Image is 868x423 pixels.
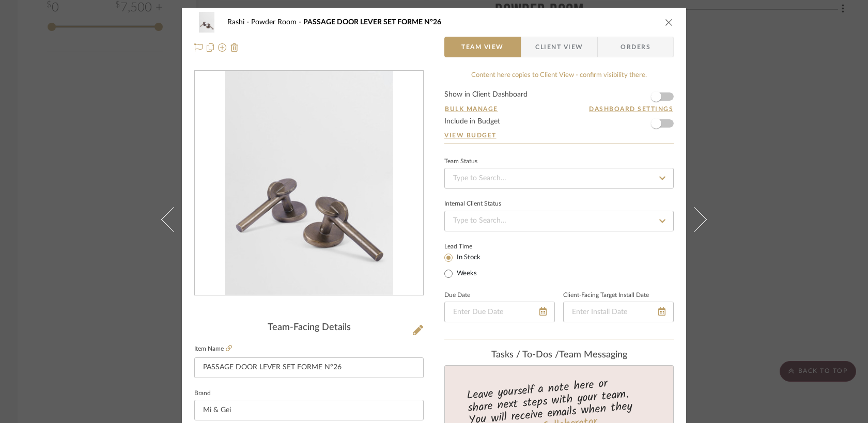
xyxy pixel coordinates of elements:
div: team Messaging [444,350,674,361]
label: Due Date [444,293,470,298]
input: Enter Install Date [563,302,674,322]
input: Enter Due Date [444,302,555,322]
span: Rashi [227,19,251,26]
label: Brand [194,391,211,396]
mat-radio-group: Select item type [444,251,498,280]
label: Item Name [194,344,232,353]
input: Enter Brand [194,400,424,420]
span: Powder Room [251,19,303,26]
img: bc8d59b9-df3e-4496-8c67-135e8a41296d_436x436.jpg [225,71,393,295]
div: 0 [195,71,423,295]
input: Enter Item Name [194,357,424,378]
div: Internal Client Status [444,201,501,207]
label: Lead Time [444,242,498,251]
button: Dashboard Settings [588,104,674,114]
label: Weeks [455,269,477,278]
span: Orders [609,37,662,57]
span: Team View [461,37,504,57]
button: Bulk Manage [444,104,499,114]
div: Team Status [444,159,477,164]
label: In Stock [455,253,481,262]
div: Content here copies to Client View - confirm visibility there. [444,70,674,81]
img: bc8d59b9-df3e-4496-8c67-135e8a41296d_48x40.jpg [194,12,219,33]
img: Remove from project [230,43,239,52]
button: close [664,18,674,27]
span: Client View [535,37,583,57]
div: Team-Facing Details [194,322,424,334]
span: Tasks / To-Dos / [491,350,559,359]
a: View Budget [444,131,674,139]
label: Client-Facing Target Install Date [563,293,649,298]
input: Type to Search… [444,211,674,231]
input: Type to Search… [444,168,674,189]
span: PASSAGE DOOR LEVER SET FORME N°26 [303,19,441,26]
